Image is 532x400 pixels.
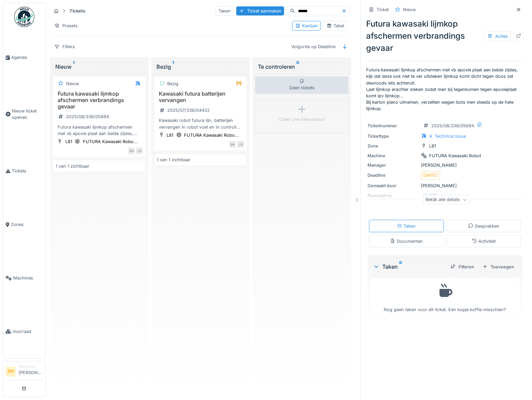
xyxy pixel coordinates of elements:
div: L81 [65,138,72,145]
div: Futura kawasaki lijmkop afschermen verbrandings gevaar [366,18,524,54]
span: Nieuw ticket openen [12,108,43,121]
a: Nieuw ticket openen [3,84,46,144]
div: 2025/08/336/05694 [66,113,109,120]
div: Bezig [168,80,179,87]
div: Tabel [327,23,344,29]
div: Taken [215,6,234,16]
div: Te controleren [258,63,346,71]
div: BM [128,147,135,154]
div: Ticket aanmaken [236,6,284,15]
div: FUTURA Kawasaki Robot [430,153,481,159]
a: Machines [3,251,46,305]
div: Taken [373,263,445,271]
div: [PERSON_NAME] [368,182,523,189]
div: LM [136,147,143,154]
div: Gemaakt door [368,182,418,189]
div: Créer une intervention [279,116,325,123]
div: Nog geen taken voor dit ticket. Een kopje koffie misschien? [375,281,515,313]
div: Futura kawasaki lijmkop afschermen met vb epoxie plaat aan beide zijdes, kijk dat deze ook niet t... [56,124,143,137]
div: Acties [484,31,511,41]
div: Deadline [368,172,418,178]
div: Activiteit [472,238,496,244]
div: Manager [368,162,418,168]
div: Toevoegen [480,262,517,271]
span: Machines [13,275,43,281]
div: Filters [51,42,78,52]
div: Geen tickets [255,76,349,94]
img: Badge_color-CXgf-gQk.svg [14,7,34,27]
div: Ticket [377,6,389,13]
li: BM [6,367,16,377]
a: Agenda [3,31,46,84]
div: Bekijk alle details [423,195,470,205]
span: Zones [11,221,43,228]
div: 2025/08/336/05694 [432,123,474,129]
div: Tickettype [368,133,418,139]
sup: 0 [296,63,299,71]
div: 1 van 1 zichtbaar [157,157,191,163]
sup: 1 [173,63,174,71]
div: Gesprekken [468,223,500,229]
div: [PERSON_NAME] [368,162,523,168]
span: Tickets [12,168,43,174]
div: Ticketnummer [368,123,418,129]
sup: 0 [400,263,403,271]
a: Zones [3,198,46,251]
a: Voorraad [3,305,46,358]
div: FUTURA Kawasaki Robo... [184,132,239,138]
li: [PERSON_NAME] [19,364,43,379]
a: BM Technicus[PERSON_NAME] [6,364,43,380]
h3: Futura kawasaki lijmkop afschermen verbrandings gevaar [56,91,143,110]
div: Nieuw [55,63,143,71]
div: 4. Technical issue [430,133,466,139]
div: Technicus [19,364,43,369]
div: Nieuw [403,6,416,13]
span: Voorraad [12,328,43,335]
div: Documenten [390,238,423,244]
h3: Kawasaki futura batterijen vervangen [157,91,244,103]
div: [DATE] [423,172,438,178]
div: 1 van 1 zichtbaar [56,163,89,169]
div: Kawasaki robot futura lijn, batterijen vervangen in robot voet en in controller. Deze staan in ee... [157,117,244,130]
div: Zone [368,143,418,149]
div: Machine [368,153,418,159]
div: LM [237,141,244,148]
div: L81 [430,143,436,149]
strong: Tickets [67,8,88,14]
div: Filteren [448,262,477,271]
a: Tickets [3,144,46,198]
div: Bezig [157,63,245,71]
div: 2025/07/336/04432 [168,107,210,113]
div: Taken [397,223,416,229]
div: Presets [51,21,81,31]
div: Volgorde op Deadline [288,42,338,52]
div: FUTURA Kawasaki Robo... [83,138,138,145]
sup: 1 [73,63,75,71]
div: BM [229,141,236,148]
div: Kanban [295,23,318,29]
span: Agenda [11,54,43,61]
div: Nieuw [66,80,79,87]
div: L81 [167,132,174,138]
p: Futura kawasaki lijmkop afschermen met vb epoxie plaat aan beide zijdes, kijk dat deze ook niet t... [366,67,524,112]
